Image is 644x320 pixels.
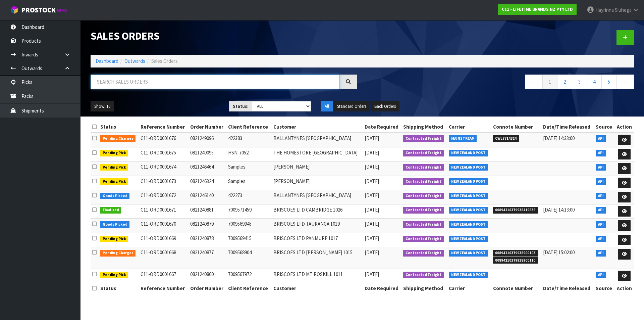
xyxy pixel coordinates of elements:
[139,219,189,233] td: C11-ORD0001670
[449,272,488,278] span: NEW ZEALAND POST
[96,58,118,64] a: Dashboard
[493,250,538,257] span: 00894210379938900103
[449,150,488,156] span: NEW ZEALAND POST
[21,6,56,14] span: ProStock
[272,204,363,219] td: BRISCOES LTD CAMBRIDGE 1026
[124,58,145,64] a: Outwards
[189,219,226,233] td: 0821240879
[601,75,616,89] a: 5
[189,233,226,247] td: 0821240878
[272,162,363,176] td: [PERSON_NAME]
[363,283,402,294] th: Date Required
[189,176,226,190] td: 0821246324
[226,283,271,294] th: Client Reference
[189,204,226,219] td: 0821240881
[272,122,363,132] th: Customer
[139,147,189,162] td: C11-ORD0001675
[226,176,271,190] td: Samples
[226,147,271,162] td: HSN-7052
[91,75,340,89] input: Search sales orders
[272,269,363,283] td: BRISCOES LTD MT ROSKILL 1011
[139,247,189,269] td: C11-ORD0001668
[596,178,606,185] span: API
[100,150,128,156] span: Pending Pick
[189,247,226,269] td: 0821240877
[403,236,444,242] span: Contracted Freight
[100,164,128,171] span: Pending Pick
[139,233,189,247] td: C11-ORD0001669
[189,190,226,204] td: 0821246140
[139,283,189,294] th: Reference Number
[447,122,491,132] th: Carrier
[100,221,130,228] span: Goods Picked
[226,269,271,283] td: 7009567972
[226,122,271,132] th: Client Reference
[272,247,363,269] td: BRISCOES LTD [PERSON_NAME] 1015
[493,135,519,142] span: CWL7714324
[272,233,363,247] td: BRISCOES LTD PANMURE 1017
[403,193,444,199] span: Contracted Freight
[498,4,577,15] a: C11 - LIFETIME BRANDS NZ PTY LTD
[525,75,543,89] a: ←
[226,204,271,219] td: 7009571459
[365,149,379,156] span: [DATE]
[572,75,587,89] a: 3
[491,283,541,294] th: Connote Number
[100,250,136,257] span: Pending Charges
[371,101,399,112] button: Back Orders
[543,207,575,213] span: [DATE] 14:13:00
[449,135,477,142] span: MAINSTREAM
[449,193,488,199] span: NEW ZEALAND POST
[403,150,444,156] span: Contracted Freight
[403,135,444,142] span: Contracted Freight
[333,101,370,112] button: Standard Orders
[139,190,189,204] td: C11-ORD0001672
[189,133,226,147] td: 0821249096
[596,193,606,199] span: API
[596,272,606,278] span: API
[99,283,139,294] th: Status
[596,250,606,257] span: API
[616,75,634,89] a: →
[139,269,189,283] td: C11-ORD0001667
[594,122,614,132] th: Source
[226,162,271,176] td: Samples
[100,236,128,242] span: Pending Pick
[502,6,573,12] strong: C11 - LIFETIME BRANDS NZ PTY LTD
[233,103,249,109] strong: Status:
[365,249,379,256] span: [DATE]
[363,122,402,132] th: Date Required
[449,164,488,171] span: NEW ZEALAND POST
[401,122,447,132] th: Shipping Method
[615,122,634,132] th: Action
[272,219,363,233] td: BRISCOES LTD TAURANGA 1019
[139,122,189,132] th: Reference Number
[596,236,606,242] span: API
[493,207,538,214] span: 00894210379938419636
[365,271,379,277] span: [DATE]
[365,178,379,184] span: [DATE]
[100,207,121,214] span: Finalised
[447,283,491,294] th: Carrier
[139,162,189,176] td: C11-ORD0001674
[100,178,128,185] span: Pending Pick
[403,164,444,171] span: Contracted Freight
[449,250,488,257] span: NEW ZEALAND POST
[365,164,379,170] span: [DATE]
[403,272,444,278] span: Contracted Freight
[189,147,226,162] td: 0821249095
[272,190,363,204] td: BALLANTYNES [GEOGRAPHIC_DATA]
[100,135,136,142] span: Pending Charges
[596,164,606,171] span: API
[272,147,363,162] td: THE HOMESTORE [GEOGRAPHIC_DATA]
[587,75,602,89] a: 4
[449,236,488,242] span: NEW ZEALAND POST
[57,7,67,14] small: WMS
[367,75,634,91] nav: Page navigation
[449,207,488,214] span: NEW ZEALAND POST
[596,135,606,142] span: API
[189,283,226,294] th: Order Number
[542,75,557,89] a: 1
[189,269,226,283] td: 0821240860
[493,257,538,264] span: 00894210379938900110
